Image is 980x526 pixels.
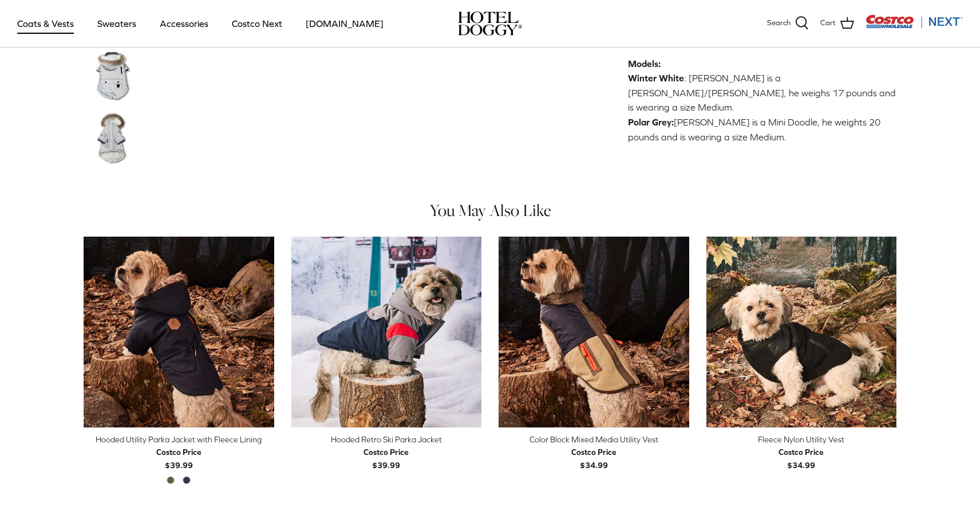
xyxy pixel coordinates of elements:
[84,202,896,219] h4: You May Also Like
[84,47,141,104] a: Thumbnail Link
[571,446,617,458] div: Costco Price
[820,16,854,31] a: Cart
[156,446,201,458] div: Costco Price
[156,446,201,469] b: $39.99
[87,4,147,43] a: Sweaters
[628,58,684,84] strong: Models: Winter White
[767,16,809,31] a: Search
[222,4,293,43] a: Costco Next
[84,237,274,427] a: Hooded Utility Parka Jacket with Fleece Lining
[628,57,896,145] p: : [PERSON_NAME] is a [PERSON_NAME]/[PERSON_NAME], he weighs 17 pounds and is wearing a size Mediu...
[363,446,409,469] b: $39.99
[84,433,274,472] a: Hooded Utility Parka Jacket with Fleece Lining Costco Price$39.99
[499,237,689,427] img: tan dog wearing a blue & brown vest
[820,17,836,29] span: Cart
[866,22,963,30] a: Visit Costco Next
[291,237,482,427] a: Hooded Retro Ski Parka Jacket
[628,117,674,127] strong: Polar Grey:
[499,433,689,472] a: Color Block Mixed Media Utility Vest Costco Price$34.99
[767,17,791,29] span: Search
[363,446,409,458] div: Costco Price
[706,433,897,472] a: Fleece Nylon Utility Vest Costco Price$34.99
[866,14,963,29] img: Costco Next
[706,237,897,427] a: Fleece Nylon Utility Vest
[779,446,824,458] div: Costco Price
[291,433,482,446] div: Hooded Retro Ski Parka Jacket
[571,446,617,469] b: $34.99
[84,110,141,167] a: Thumbnail Link
[149,4,219,43] a: Accessories
[499,237,689,427] a: Color Block Mixed Media Utility Vest
[706,433,897,446] div: Fleece Nylon Utility Vest
[458,11,522,36] img: hoteldoggycom
[295,4,394,43] a: [DOMAIN_NAME]
[7,4,84,43] a: Coats & Vests
[499,433,689,446] div: Color Block Mixed Media Utility Vest
[779,446,824,469] b: $34.99
[84,433,274,446] div: Hooded Utility Parka Jacket with Fleece Lining
[458,11,522,36] a: hoteldoggy.com hoteldoggycom
[291,433,482,472] a: Hooded Retro Ski Parka Jacket Costco Price$39.99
